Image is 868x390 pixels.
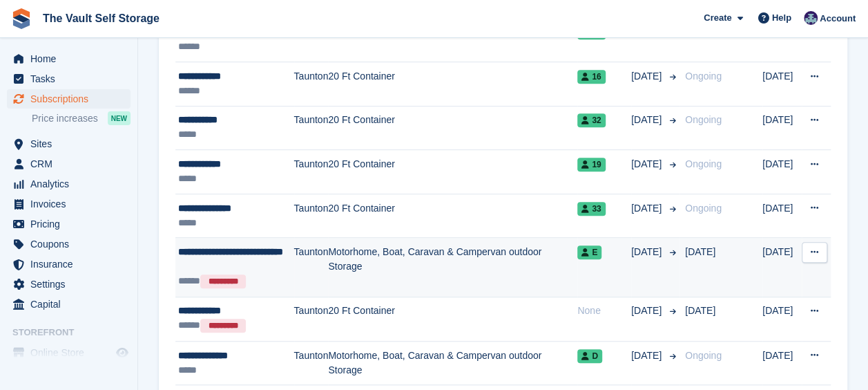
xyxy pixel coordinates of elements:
[7,254,131,274] a: menu
[685,114,722,125] span: Ongoing
[631,69,664,84] span: [DATE]
[30,154,113,174] span: CRM
[7,275,131,294] a: menu
[820,12,856,26] span: Account
[772,11,791,25] span: Help
[685,158,722,169] span: Ongoing
[328,194,577,238] td: 20 Ft Container
[804,11,818,25] img: Hannah
[30,49,113,68] span: Home
[7,343,131,362] a: menu
[294,341,329,385] td: Taunton
[30,295,113,314] span: Capital
[7,214,131,234] a: menu
[577,70,605,84] span: 16
[685,203,722,214] span: Ongoing
[685,350,722,361] span: Ongoing
[294,150,329,194] td: Taunton
[577,349,602,363] span: D
[7,295,131,314] a: menu
[328,106,577,150] td: 20 Ft Container
[12,326,137,340] span: Storefront
[762,106,802,150] td: [DATE]
[30,343,113,362] span: Online Store
[577,158,605,171] span: 19
[762,18,802,62] td: [DATE]
[7,89,131,109] a: menu
[631,201,664,216] span: [DATE]
[294,18,329,62] td: Taunton
[32,112,98,125] span: Price increases
[294,297,329,341] td: Taunton
[294,106,329,150] td: Taunton
[631,157,664,171] span: [DATE]
[30,69,113,89] span: Tasks
[7,69,131,89] a: menu
[577,113,605,127] span: 32
[685,71,722,82] span: Ongoing
[328,297,577,341] td: 20 Ft Container
[30,214,113,234] span: Pricing
[32,111,131,126] a: Price increases NEW
[762,150,802,194] td: [DATE]
[7,234,131,254] a: menu
[762,194,802,238] td: [DATE]
[30,174,113,194] span: Analytics
[631,304,664,318] span: [DATE]
[762,238,802,297] td: [DATE]
[114,344,131,361] a: Preview store
[762,62,802,106] td: [DATE]
[631,245,664,259] span: [DATE]
[328,18,577,62] td: 20 Ft Container
[294,194,329,238] td: Taunton
[108,111,131,125] div: NEW
[7,49,131,68] a: menu
[7,134,131,154] a: menu
[631,113,664,127] span: [DATE]
[7,174,131,194] a: menu
[685,305,715,316] span: [DATE]
[328,62,577,106] td: 20 Ft Container
[7,154,131,174] a: menu
[30,275,113,294] span: Settings
[30,134,113,154] span: Sites
[7,194,131,214] a: menu
[30,254,113,274] span: Insurance
[704,11,731,25] span: Create
[577,202,605,216] span: 33
[328,238,577,297] td: Motorhome, Boat, Caravan & Campervan outdoor Storage
[30,89,113,109] span: Subscriptions
[294,62,329,106] td: Taunton
[328,341,577,385] td: Motorhome, Boat, Caravan & Campervan outdoor Storage
[577,304,631,318] div: None
[30,234,113,254] span: Coupons
[294,238,329,297] td: Taunton
[762,297,802,341] td: [DATE]
[37,7,165,30] a: The Vault Self Storage
[30,194,113,214] span: Invoices
[11,8,32,29] img: stora-icon-8386f47178a22dfd0bd8f6a31ec36ba5ce8667c1dd55bd0f319d3a0aa187defe.svg
[631,349,664,363] span: [DATE]
[762,341,802,385] td: [DATE]
[577,245,601,259] span: E
[685,246,715,257] span: [DATE]
[328,150,577,194] td: 20 Ft Container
